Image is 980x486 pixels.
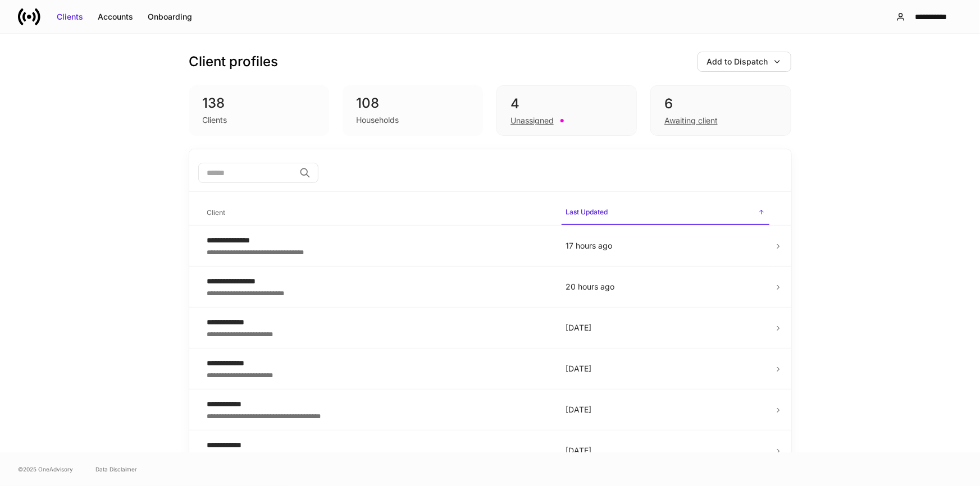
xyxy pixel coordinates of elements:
[562,201,769,225] span: Last Updated
[566,240,765,251] p: 17 hours ago
[510,115,554,126] div: Unassigned
[664,95,777,113] div: 6
[698,52,791,72] button: Add to Dispatch
[566,363,765,374] p: [DATE]
[566,322,765,333] p: [DATE]
[140,8,199,26] button: Onboarding
[707,56,768,67] div: Add to Dispatch
[510,95,623,113] div: 4
[356,94,470,112] div: 108
[496,85,637,136] div: 4Unassigned
[566,404,765,415] p: [DATE]
[18,465,73,474] span: © 2025 OneAdvisory
[57,11,83,22] div: Clients
[95,465,137,474] a: Data Disclaimer
[203,94,316,112] div: 138
[148,11,192,22] div: Onboarding
[566,207,608,217] h6: Last Updated
[566,445,765,456] p: [DATE]
[90,8,140,26] button: Accounts
[189,53,279,71] h3: Client profiles
[49,8,90,26] button: Clients
[356,114,399,126] div: Households
[98,11,133,22] div: Accounts
[203,201,553,224] span: Client
[566,281,765,292] p: 20 hours ago
[207,207,226,218] h6: Client
[664,115,718,126] div: Awaiting client
[650,85,791,136] div: 6Awaiting client
[203,114,227,126] div: Clients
